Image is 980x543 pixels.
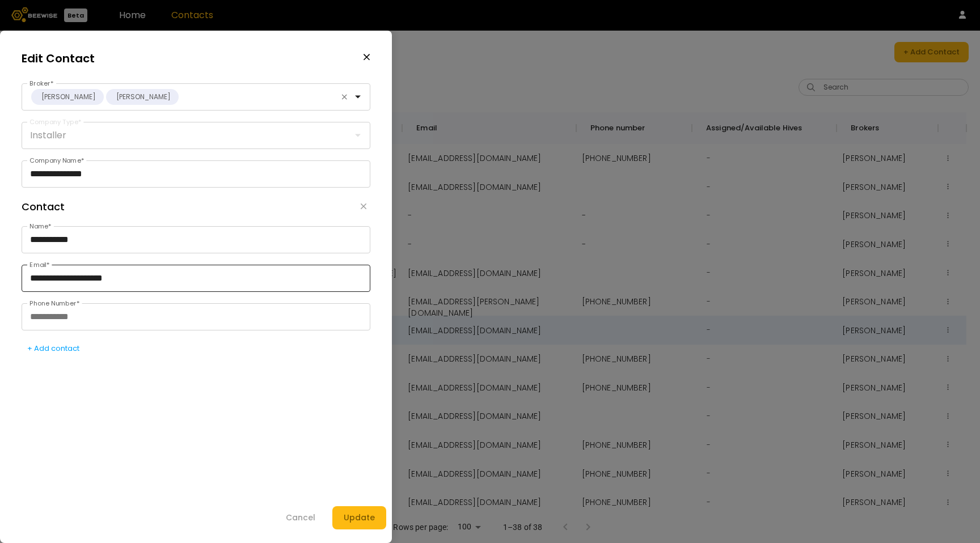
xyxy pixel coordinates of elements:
button: Update [332,506,386,529]
h2: Edit Contact [22,53,95,64]
div: Update [344,512,375,524]
button: Remove User [357,201,370,213]
div: [PERSON_NAME] [38,91,97,103]
button: + Add contact [22,340,85,358]
div: + Add contact [27,343,79,354]
div: Cancel [286,512,315,524]
button: Cancel [274,506,327,529]
div: [PERSON_NAME] [113,91,172,103]
h3: Contact [22,202,65,212]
